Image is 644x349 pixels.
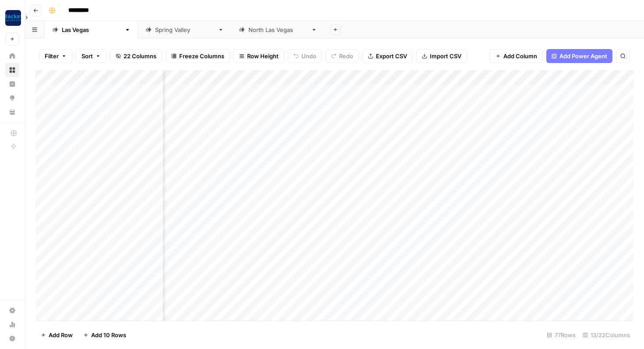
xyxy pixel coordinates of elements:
span: Freeze Columns [179,52,224,60]
a: [GEOGRAPHIC_DATA] [138,21,231,39]
div: 77 Rows [543,328,579,342]
a: [GEOGRAPHIC_DATA] [45,21,138,39]
button: Add Row [35,328,78,342]
span: Redo [339,52,353,60]
span: Filter [45,52,59,60]
span: Add 10 Rows [91,331,126,339]
span: Add Row [49,331,73,339]
a: Your Data [5,105,19,119]
button: Export CSV [362,49,413,63]
button: Add Column [490,49,543,63]
a: [GEOGRAPHIC_DATA] [231,21,325,39]
button: 22 Columns [110,49,162,63]
button: Add Power Agent [546,49,612,63]
a: Browse [5,63,19,77]
img: Rocket Pilots Logo [5,10,21,26]
div: 13/22 Columns [579,328,633,342]
button: Workspace: Rocket Pilots [5,7,19,29]
a: Home [5,49,19,63]
button: Freeze Columns [166,49,230,63]
span: Export CSV [376,52,407,60]
div: [GEOGRAPHIC_DATA] [248,25,308,34]
button: Row Height [234,49,284,63]
button: Add 10 Rows [78,328,131,342]
a: Opportunities [5,91,19,105]
button: Undo [288,49,322,63]
div: [GEOGRAPHIC_DATA] [155,25,214,34]
div: [GEOGRAPHIC_DATA] [62,25,121,34]
span: Add Power Agent [559,52,607,60]
span: 22 Columns [124,52,156,60]
span: Row Height [247,52,279,60]
a: Insights [5,77,19,91]
button: Help + Support [5,331,19,345]
a: Usage [5,317,19,331]
span: Add Column [503,52,537,60]
span: Sort [81,52,93,60]
a: Settings [5,303,19,317]
span: Import CSV [430,52,461,60]
span: Undo [301,52,316,60]
button: Sort [76,49,106,63]
button: Filter [39,49,72,63]
button: Redo [326,49,359,63]
button: Import CSV [416,49,467,63]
